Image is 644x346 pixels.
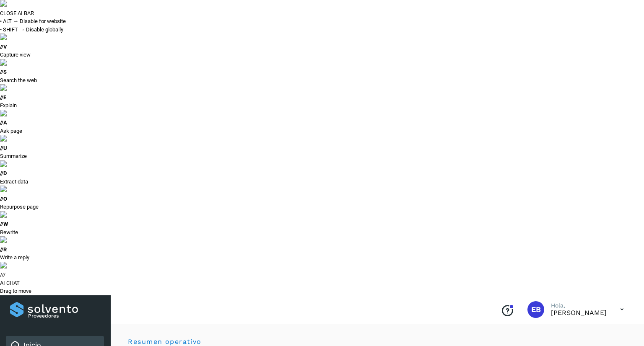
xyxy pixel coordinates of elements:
[28,313,101,319] p: Proveedores
[551,302,607,309] p: Hola,
[127,337,202,345] span: Resumen operativo
[551,309,607,317] p: ERICK BOHORQUEZ MORENO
